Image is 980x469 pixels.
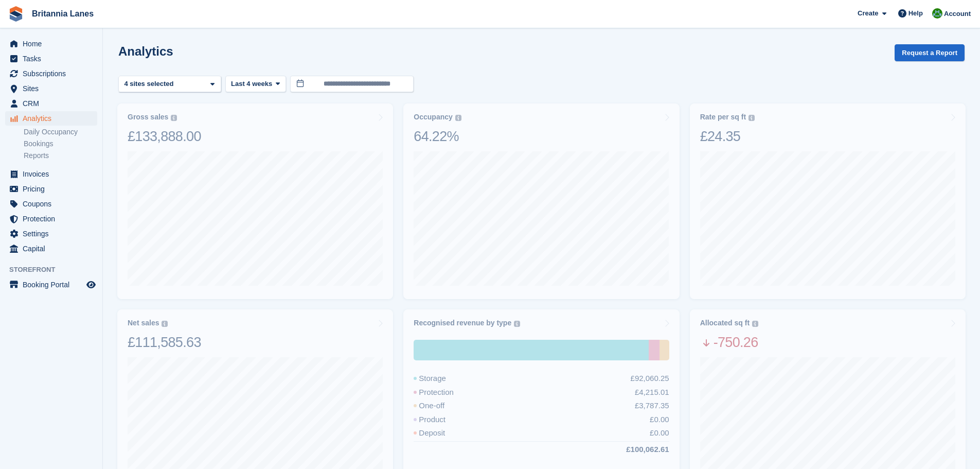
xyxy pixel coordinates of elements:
[9,265,102,275] span: Storefront
[5,96,97,111] a: menu
[23,66,84,81] span: Subscriptions
[932,8,942,19] img: Matt Lane
[23,212,84,226] span: Protection
[23,182,84,196] span: Pricing
[23,37,84,51] span: Home
[5,111,97,126] a: menu
[5,241,97,256] a: menu
[23,241,84,256] span: Capital
[24,151,97,161] a: Reports
[23,277,84,292] span: Booking Portal
[858,8,878,19] span: Create
[5,167,97,181] a: menu
[24,139,97,149] a: Bookings
[5,66,97,81] a: menu
[5,182,97,196] a: menu
[5,197,97,211] a: menu
[908,8,923,19] span: Help
[28,5,98,22] a: Britannia Lanes
[944,9,971,19] span: Account
[23,227,84,241] span: Settings
[23,197,84,211] span: Coupons
[8,6,24,22] img: stora-icon-8386f47178a22dfd0bd8f6a31ec36ba5ce8667c1dd55bd0f319d3a0aa187defe.svg
[5,81,97,96] a: menu
[5,227,97,241] a: menu
[5,277,97,292] a: menu
[24,127,97,137] a: Daily Occupancy
[23,96,84,111] span: CRM
[118,44,173,58] h2: Analytics
[895,44,965,61] button: Request a Report
[5,37,97,51] a: menu
[85,279,97,291] a: Preview store
[5,51,97,66] a: menu
[23,167,84,181] span: Invoices
[23,51,84,66] span: Tasks
[23,81,84,96] span: Sites
[23,111,84,126] span: Analytics
[5,212,97,226] a: menu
